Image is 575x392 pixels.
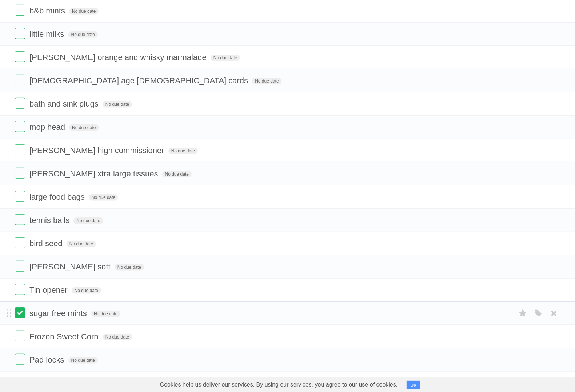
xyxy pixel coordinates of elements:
span: Cookies help us deliver our services. By using our services, you agree to our use of cookies. [153,377,405,392]
span: [DEMOGRAPHIC_DATA] age [DEMOGRAPHIC_DATA] cards [29,76,250,85]
label: Done [15,284,25,295]
label: Star task [516,5,530,17]
label: Done [15,5,25,16]
span: No due date [103,334,132,340]
span: No due date [252,78,281,84]
label: Star task [516,144,530,156]
label: Star task [516,121,530,133]
label: Star task [516,51,530,63]
label: Done [15,354,25,365]
label: Done [15,98,25,109]
span: No due date [89,194,118,201]
label: Star task [516,261,530,273]
label: Star task [516,307,530,319]
span: No due date [162,171,192,177]
span: Frozen Sweet Corn [29,332,100,341]
span: No due date [67,241,96,247]
span: large food bags [29,192,87,201]
label: Star task [516,98,530,110]
label: Star task [516,28,530,40]
label: Done [15,214,25,225]
span: [PERSON_NAME] soft [29,262,112,271]
label: Done [15,237,25,248]
span: No due date [115,264,144,271]
span: b&b mints [29,6,67,15]
label: Done [15,144,25,155]
span: bath and sink plugs [29,99,100,108]
label: Star task [516,331,530,343]
label: Done [15,51,25,62]
span: Tin opener [29,285,69,295]
span: No due date [69,124,99,131]
span: No due date [211,55,240,61]
label: Done [15,168,25,179]
label: Star task [516,284,530,296]
span: tennis balls [29,216,71,225]
label: Done [15,261,25,272]
span: No due date [73,217,103,224]
label: Star task [516,75,530,87]
label: Star task [516,191,530,203]
label: Star task [516,214,530,226]
span: No due date [91,311,120,317]
label: Done [15,28,25,39]
span: No due date [72,287,101,294]
label: Star task [516,168,530,180]
span: [PERSON_NAME] high commissioner [29,146,166,155]
label: Done [15,75,25,85]
span: bird seed [29,239,64,248]
label: Done [15,121,25,132]
span: No due date [69,8,99,15]
label: Done [15,307,25,318]
span: sugar free mints [29,309,89,318]
label: Star task [516,237,530,249]
span: Pad locks [29,355,66,364]
span: No due date [103,101,132,108]
button: OK [407,381,421,389]
span: No due date [68,357,98,364]
span: No due date [68,31,98,38]
label: Done [15,331,25,341]
label: Done [15,191,25,202]
label: Star task [516,354,530,366]
span: [PERSON_NAME] xtra large tissues [29,169,160,178]
span: No due date [168,148,198,154]
span: mop head [29,123,67,132]
span: [PERSON_NAME] orange and whisky marmalade [29,53,208,62]
span: little milks [29,29,66,39]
